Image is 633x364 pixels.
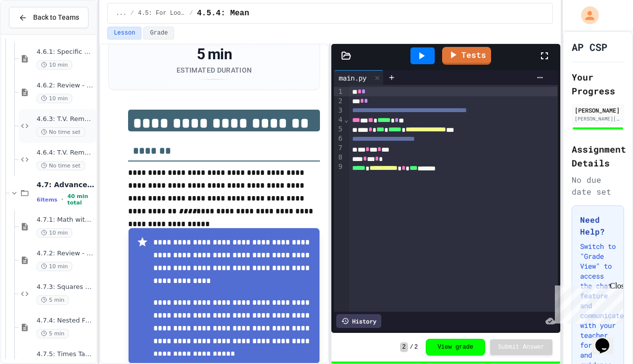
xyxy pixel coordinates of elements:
[580,214,616,238] h3: Need Help?
[61,196,63,203] span: •
[189,9,193,17] span: /
[37,249,94,258] span: 4.7.2: Review - Math with For Loops
[334,87,344,96] div: 1
[334,73,371,83] div: main.py
[344,116,349,123] span: Fold line
[400,342,407,352] span: 2
[37,81,94,90] span: 4.6.2: Review - Specific Ranges
[572,40,607,54] h1: AP CSP
[143,27,174,40] button: Grade
[37,283,94,291] span: 4.7.3: Squares of Numbers
[334,96,344,106] div: 2
[37,60,72,70] span: 10 min
[37,228,72,238] span: 10 min
[37,180,94,189] span: 4.7: Advanced For Loops
[490,339,552,355] button: Submit Answer
[551,282,623,324] iframe: chat widget
[414,343,418,351] span: 2
[334,143,344,153] div: 7
[334,106,344,115] div: 3
[575,115,621,122] div: [PERSON_NAME][EMAIL_ADDRESS][PERSON_NAME][DOMAIN_NAME]
[177,45,252,63] div: 5 min
[37,149,94,157] span: 4.6.4: T.V. Remote II
[9,7,89,28] button: Back to Teams
[37,295,69,305] span: 5 min
[334,134,344,143] div: 6
[591,324,623,354] iframe: chat widget
[410,343,413,351] span: /
[177,65,252,75] div: Estimated Duration
[334,70,384,85] div: main.py
[37,115,94,123] span: 4.6.3: T.V. Remote I
[334,162,344,171] div: 9
[197,7,249,19] span: 4.5.4: Mean
[498,343,544,351] span: Submit Answer
[37,161,85,170] span: No time set
[572,70,624,98] h2: Your Progress
[37,317,94,325] span: 4.7.4: Nested For Loops
[37,48,94,56] span: 4.6.1: Specific Ranges
[37,94,72,103] span: 10 min
[571,4,601,27] div: My Account
[116,9,127,17] span: ...
[37,329,69,338] span: 5 min
[442,47,491,65] a: Tests
[4,4,68,63] div: Chat with us now!Close
[107,27,141,40] button: Lesson
[334,115,344,124] div: 4
[33,12,79,23] span: Back to Teams
[572,174,624,198] div: No due date set
[575,106,621,115] div: [PERSON_NAME]
[426,339,485,356] button: View grade
[37,350,94,359] span: 4.7.5: Times Table
[334,153,344,162] div: 8
[336,314,381,328] div: History
[67,193,94,206] span: 40 min total
[138,9,185,17] span: 4.5: For Loops
[572,142,624,170] h2: Assignment Details
[131,9,134,17] span: /
[334,124,344,134] div: 5
[37,216,94,224] span: 4.7.1: Math with For Loops
[37,262,72,271] span: 10 min
[37,127,85,137] span: No time set
[37,197,57,203] span: 6 items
